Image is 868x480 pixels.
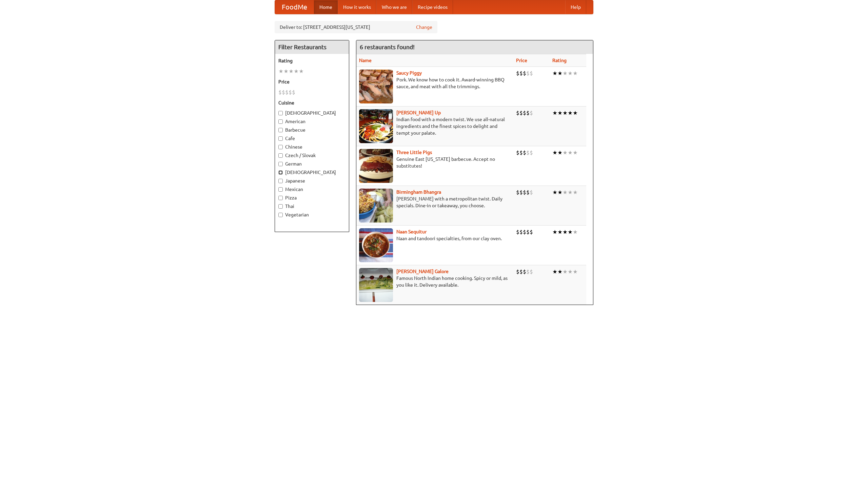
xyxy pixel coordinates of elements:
[526,70,530,77] li: $
[573,189,578,196] li: ★
[275,40,349,54] h4: Filter Restaurants
[557,189,563,196] li: ★
[519,70,523,77] li: $
[278,187,283,192] input: Mexican
[563,70,568,77] li: ★
[359,76,511,90] p: Pork. We know how to cook it. Award-winning BBQ sauce, and meat with all the trimmings.
[568,109,573,117] li: ★
[278,110,346,116] label: [DEMOGRAPHIC_DATA]
[278,145,283,149] input: Chinese
[526,109,530,117] li: $
[359,70,393,103] img: saucy.jpg
[552,58,567,63] a: Rating
[359,195,511,209] p: [PERSON_NAME] with a metropolitan twist. Daily specials. Dine-in or takeaway, you choose.
[552,189,557,196] li: ★
[278,128,283,132] input: Barbecue
[526,149,530,156] li: $
[278,153,283,158] input: Czech / Slovak
[552,149,557,156] li: ★
[568,70,573,77] li: ★
[396,110,441,115] a: [PERSON_NAME] Up
[416,24,432,31] a: Change
[516,58,527,63] a: Price
[275,0,314,14] a: FoodMe
[396,70,422,76] b: Saucy Piggy
[278,135,346,142] label: Cafe
[563,228,568,236] li: ★
[396,229,427,234] a: Naan Sequitur
[568,189,573,196] li: ★
[278,162,283,166] input: German
[523,189,526,196] li: $
[359,228,393,262] img: naansequitur.jpg
[552,70,557,77] li: ★
[278,78,346,85] h5: Price
[278,119,283,124] input: American
[278,211,346,218] label: Vegetarian
[516,268,519,275] li: $
[557,109,563,117] li: ★
[278,186,346,193] label: Mexican
[278,118,346,125] label: American
[338,0,376,14] a: How it works
[275,21,437,33] div: Deliver to: [STREET_ADDRESS][US_STATE]
[285,89,289,96] li: $
[516,149,519,156] li: $
[278,57,346,64] h5: Rating
[523,149,526,156] li: $
[359,109,393,143] img: curryup.jpg
[519,228,523,236] li: $
[396,269,449,274] b: [PERSON_NAME] Galore
[552,268,557,275] li: ★
[278,143,346,150] label: Chinese
[278,89,282,96] li: $
[568,228,573,236] li: ★
[530,70,533,77] li: $
[573,70,578,77] li: ★
[519,109,523,117] li: $
[289,89,292,96] li: $
[278,127,346,133] label: Barbecue
[359,149,393,183] img: littlepigs.jpg
[396,189,441,195] b: Birmingham Bhangra
[523,70,526,77] li: $
[412,0,453,14] a: Recipe videos
[359,268,393,302] img: currygalore.jpg
[278,170,283,175] input: [DEMOGRAPHIC_DATA]
[563,189,568,196] li: ★
[563,268,568,275] li: ★
[278,111,283,115] input: [DEMOGRAPHIC_DATA]
[573,268,578,275] li: ★
[278,99,346,106] h5: Cuisine
[299,68,304,75] li: ★
[526,268,530,275] li: $
[568,149,573,156] li: ★
[573,109,578,117] li: ★
[278,152,346,159] label: Czech / Slovak
[283,68,289,75] li: ★
[530,149,533,156] li: $
[573,228,578,236] li: ★
[573,149,578,156] li: ★
[530,228,533,236] li: $
[552,228,557,236] li: ★
[557,70,563,77] li: ★
[526,228,530,236] li: $
[568,268,573,275] li: ★
[552,109,557,117] li: ★
[530,189,533,196] li: $
[526,189,530,196] li: $
[359,116,511,136] p: Indian food with a modern twist. We use all-natural ingredients and the finest spices to delight ...
[278,204,283,209] input: Thai
[289,68,294,75] li: ★
[278,169,346,176] label: [DEMOGRAPHIC_DATA]
[314,0,338,14] a: Home
[396,150,432,155] b: Three Little Pigs
[516,109,519,117] li: $
[523,228,526,236] li: $
[278,213,283,217] input: Vegetarian
[376,0,412,14] a: Who we are
[278,160,346,167] label: German
[516,228,519,236] li: $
